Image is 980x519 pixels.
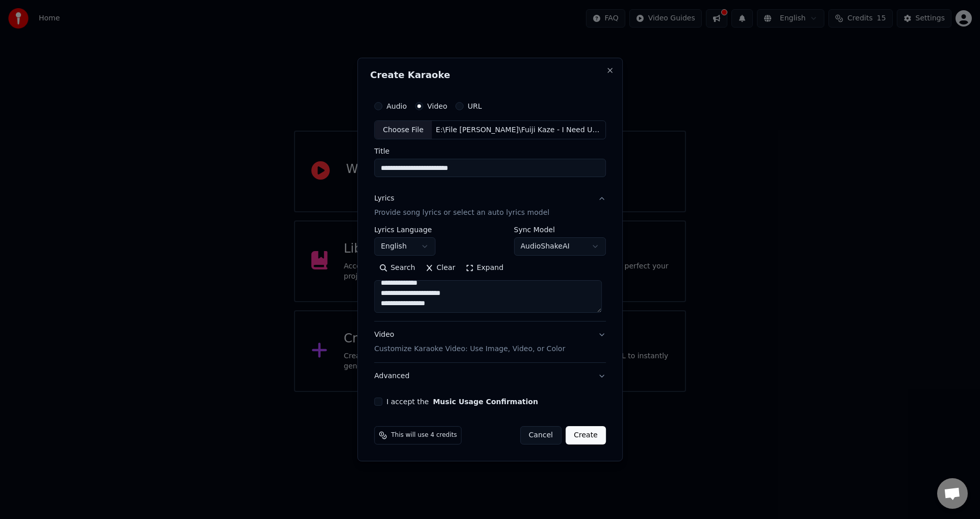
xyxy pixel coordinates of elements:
[386,103,407,110] label: Audio
[520,426,561,444] button: Cancel
[432,125,605,135] div: E:\File [PERSON_NAME]\Fuiji Kaze - I Need U Back\[PERSON_NAME] - I Need U Back [Official video].mp4
[391,431,457,439] span: This will use 4 credits
[370,70,610,80] h2: Create Karaoke
[374,194,394,204] div: Lyrics
[427,103,447,110] label: Video
[460,260,508,277] button: Expand
[386,398,538,405] label: I accept the
[468,103,482,110] label: URL
[374,227,606,322] div: LyricsProvide song lyrics or select an auto lyrics model
[375,121,432,139] div: Choose File
[374,148,606,155] label: Title
[374,186,606,227] button: LyricsProvide song lyrics or select an auto lyrics model
[514,227,606,234] label: Sync Model
[374,260,420,277] button: Search
[374,363,606,389] button: Advanced
[374,322,606,363] button: VideoCustomize Karaoke Video: Use Image, Video, or Color
[374,330,565,355] div: Video
[374,227,435,234] label: Lyrics Language
[374,344,565,354] p: Customize Karaoke Video: Use Image, Video, or Color
[374,208,549,218] p: Provide song lyrics or select an auto lyrics model
[566,426,606,444] button: Create
[433,398,538,405] button: I accept the
[420,260,460,277] button: Clear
